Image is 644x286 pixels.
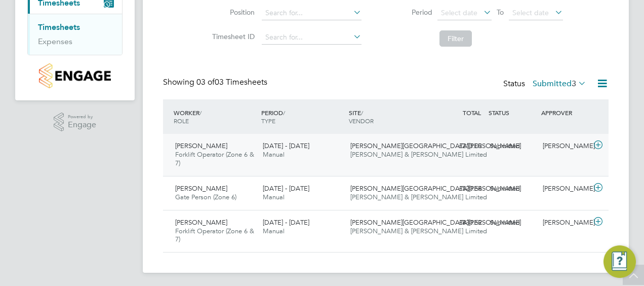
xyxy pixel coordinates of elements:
[486,103,539,122] div: STATUS
[603,245,636,278] button: Engage Resource Center
[196,77,267,87] span: 03 Timesheets
[209,32,255,41] label: Timesheet ID
[539,181,591,197] div: [PERSON_NAME]
[463,109,481,117] span: TOTAL
[350,150,487,159] span: [PERSON_NAME] & [PERSON_NAME] Limited
[68,113,96,121] span: Powered by
[175,150,254,167] span: Forklift Operator (Zone 6 & 7)
[259,103,346,130] div: PERIOD
[350,227,487,235] span: [PERSON_NAME] & [PERSON_NAME] Limited
[263,193,285,201] span: Manual
[503,77,588,91] div: Status
[262,30,361,45] input: Search for...
[433,214,486,231] div: £830.52
[38,22,80,32] a: Timesheets
[433,181,486,197] div: £520.56
[263,141,309,150] span: [DATE] - [DATE]
[263,218,309,227] span: [DATE] - [DATE]
[175,193,236,201] span: Gate Person (Zone 6)
[263,227,285,235] span: Manual
[263,150,285,159] span: Manual
[175,141,227,150] span: [PERSON_NAME]
[539,214,591,231] div: [PERSON_NAME]
[539,138,591,155] div: [PERSON_NAME]
[350,218,521,227] span: [PERSON_NAME][GEOGRAPHIC_DATA][PERSON_NAME]
[486,214,539,231] div: Submitted
[38,37,72,46] a: Expenses
[283,109,285,117] span: /
[361,109,363,117] span: /
[175,218,227,227] span: [PERSON_NAME]
[350,184,521,193] span: [PERSON_NAME][GEOGRAPHIC_DATA][PERSON_NAME]
[439,30,472,47] button: Filter
[349,117,374,125] span: VENDOR
[387,8,432,17] label: Period
[54,113,97,132] a: Powered byEngage
[350,193,487,201] span: [PERSON_NAME] & [PERSON_NAME] Limited
[512,8,549,17] span: Select date
[441,8,477,17] span: Select date
[28,14,122,55] div: Timesheets
[486,181,539,197] div: Submitted
[199,109,202,117] span: /
[27,63,123,88] a: Go to home page
[196,77,215,87] span: 03 of
[262,6,361,20] input: Search for...
[209,8,255,17] label: Position
[539,103,591,122] div: APPROVER
[171,103,259,130] div: WORKER
[494,6,507,19] span: To
[433,138,486,155] div: £213.03
[39,63,110,88] img: countryside-properties-logo-retina.png
[572,79,576,89] span: 3
[263,184,309,193] span: [DATE] - [DATE]
[163,77,269,88] div: Showing
[174,117,189,125] span: ROLE
[346,103,434,130] div: SITE
[68,121,96,129] span: Engage
[350,141,521,150] span: [PERSON_NAME][GEOGRAPHIC_DATA][PERSON_NAME]
[486,138,539,155] div: Submitted
[175,227,254,244] span: Forklift Operator (Zone 6 & 7)
[261,117,275,125] span: TYPE
[175,184,227,193] span: [PERSON_NAME]
[533,79,586,89] label: Submitted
